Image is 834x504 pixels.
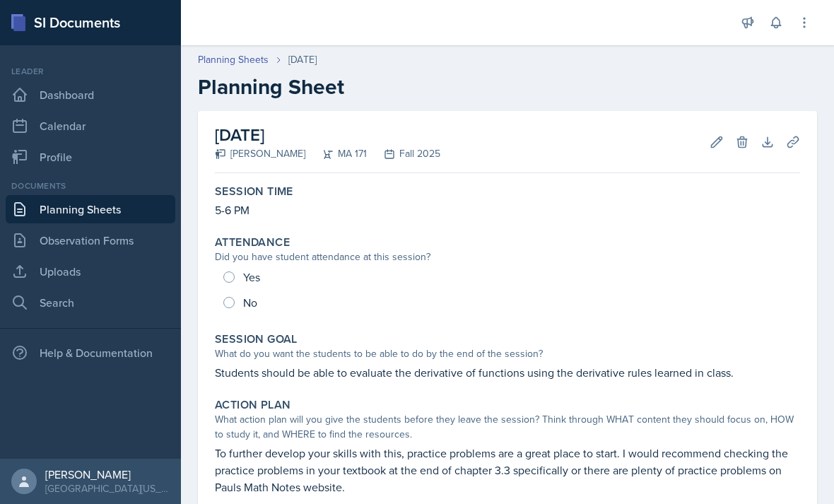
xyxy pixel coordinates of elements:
[215,332,298,346] label: Session Goal
[215,235,290,250] label: Attendance
[367,146,440,161] div: Fall 2025
[45,467,170,481] div: [PERSON_NAME]
[215,346,800,361] div: What do you want the students to be able to do by the end of the session?
[6,112,175,140] a: Calendar
[6,257,175,286] a: Uploads
[6,195,175,223] a: Planning Sheets
[6,226,175,254] a: Observation Forms
[288,52,317,67] div: [DATE]
[215,122,440,148] h2: [DATE]
[6,288,175,317] a: Search
[215,398,290,412] label: Action Plan
[45,481,170,496] div: [GEOGRAPHIC_DATA][US_STATE] in [GEOGRAPHIC_DATA]
[215,201,800,218] p: 5-6 PM
[215,146,305,161] div: [PERSON_NAME]
[215,250,800,264] div: Did you have student attendance at this session?
[6,81,175,109] a: Dashboard
[215,445,800,496] p: To further develop your skills with this, practice problems are a great place to start. I would r...
[215,364,800,381] p: Students should be able to evaluate the derivative of functions using the derivative rules learne...
[305,146,367,161] div: MA 171
[6,180,175,192] div: Documents
[198,74,817,100] h2: Planning Sheet
[6,143,175,171] a: Profile
[6,339,175,367] div: Help & Documentation
[215,412,800,442] div: What action plan will you give the students before they leave the session? Think through WHAT con...
[215,184,293,199] label: Session Time
[198,52,269,67] a: Planning Sheets
[6,65,175,78] div: Leader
